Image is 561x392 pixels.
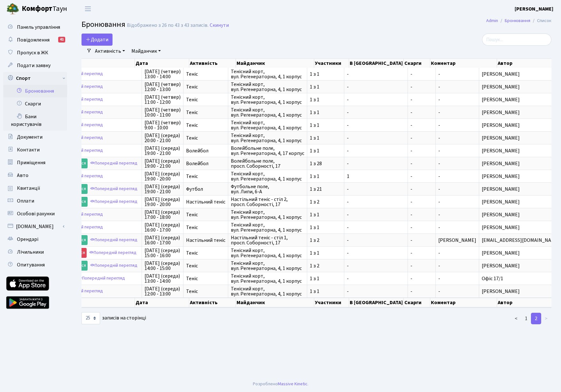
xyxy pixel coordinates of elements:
span: - [347,199,405,204]
b: [PERSON_NAME] [515,5,553,12]
span: Теніс [186,225,225,230]
span: [PERSON_NAME] [482,148,560,153]
span: Подати заявку [17,62,51,69]
span: Орендарі [17,236,38,243]
a: Massive Kinetic [278,380,308,387]
span: [PERSON_NAME] [482,225,560,230]
button: Додати [82,34,113,46]
th: Активність [189,298,236,307]
span: [PERSON_NAME] [482,250,560,256]
span: Квитанції [17,185,40,192]
span: Настільний теніс - стіл 2, просп. Соборності, 17 [231,197,304,207]
span: [PERSON_NAME] [482,199,560,204]
span: Тенісний корт, вул. Регенераторна, 4, 1 корпус [231,120,304,130]
th: Коментар [430,59,497,68]
li: Список [530,17,551,24]
span: - [347,148,405,153]
a: Admin [486,17,498,24]
span: [DATE] (середа) 19:00 - 20:00 [144,171,181,181]
span: - [438,71,440,78]
span: - [410,238,433,243]
span: Тенісний корт, вул. Регенераторна, 4, 1 корпус [231,248,304,258]
span: - [347,276,405,281]
span: - [438,122,440,129]
span: - [347,110,405,115]
span: [EMAIL_ADDRESS][DOMAIN_NAME] [482,238,560,243]
span: [PERSON_NAME] [482,84,560,89]
th: Скарги [404,59,430,68]
span: - [410,97,433,102]
a: [PERSON_NAME] [515,5,553,13]
a: 1 [521,313,531,324]
span: Теніс [186,97,225,102]
span: Футбольне поле, вул. Липи, 6-А [231,184,304,194]
span: - [438,211,440,218]
span: - [410,135,433,141]
span: 1 з 1 [310,289,341,294]
span: Тенісний корт, вул. Регенераторна, 4, 1 корпус [231,222,304,233]
a: Активність [92,46,128,57]
span: 1 з 2 [310,199,341,204]
span: - [438,147,440,154]
a: Подати заявку [3,59,67,72]
span: Повідомлення [17,36,50,43]
span: - [347,250,405,256]
span: 1 з 1 [310,276,341,281]
span: Теніс [186,250,225,256]
span: Волейбол [186,148,225,153]
div: 41 [58,37,65,42]
th: В [GEOGRAPHIC_DATA] [349,59,404,68]
span: - [438,135,440,142]
span: Тенісний корт, вул. Регенераторна, 4, 1 корпус [231,95,304,105]
a: Попередній перегляд [89,158,139,168]
span: - [410,84,433,89]
span: Теніс [186,263,225,268]
span: 1 з 21 [310,187,341,192]
span: [PERSON_NAME] [482,123,560,128]
span: [PERSON_NAME] [482,263,560,268]
span: Теніс [186,276,225,281]
span: Футбол [186,187,225,192]
span: Теніс [186,72,225,77]
a: Попередній перегляд [76,273,127,283]
span: - [410,123,433,128]
a: Авто [3,169,67,182]
span: [DATE] (четвер) 9:00 - 10:00 [144,120,181,130]
span: - [347,263,405,268]
th: Дії [53,59,135,68]
a: Квитанції [3,182,67,195]
span: Настільний теніс [186,238,225,243]
span: 1 з 1 [310,212,341,217]
a: 2 [531,313,541,324]
a: Спорт [3,72,67,85]
a: Повідомлення41 [3,34,67,46]
span: 1 з 1 [310,225,341,230]
span: Пропуск в ЖК [17,49,48,56]
button: Переключити навігацію [80,4,96,14]
a: Документи [3,131,67,143]
span: [PERSON_NAME] [482,110,560,115]
th: Майданчик [236,298,314,307]
th: Дата [135,298,189,307]
th: Дата [135,59,189,68]
a: Бани користувачів [3,110,67,131]
span: Лічильники [17,249,44,256]
span: [DATE] (четвер) 13:00 - 14:00 [144,69,181,79]
input: Пошук... [482,34,551,46]
span: Настільний теніс [186,199,225,204]
span: - [438,250,440,257]
span: Документи [17,134,43,141]
a: Майданчик [129,46,163,57]
span: 1 з 2 [310,263,341,268]
a: Попередній перегляд [89,197,139,207]
b: Комфорт [22,4,52,14]
span: 1 [347,174,405,179]
a: Оплати [3,195,67,207]
span: Теніс [186,289,225,294]
a: Скинути [210,22,229,28]
span: 1 з 1 [310,84,341,89]
span: [DATE] (середа) 19:00 - 20:00 [144,197,181,207]
span: [DATE] (четвер) 12:00 - 13:00 [144,82,181,92]
span: - [410,161,433,166]
span: [PERSON_NAME] [482,289,560,294]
